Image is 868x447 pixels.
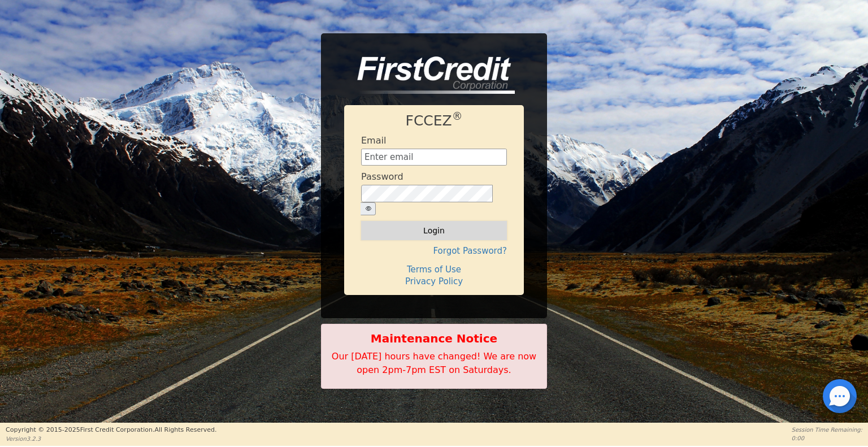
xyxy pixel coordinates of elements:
h4: Password [361,171,403,182]
h4: Terms of Use [361,264,507,275]
p: Session Time Remaining: [792,426,862,434]
input: Enter email [361,149,507,166]
h4: Privacy Policy [361,276,507,287]
h4: Forgot Password? [361,246,507,256]
sup: ® [452,110,463,122]
button: Login [361,221,507,240]
h1: FCCEZ [361,112,507,129]
span: Our [DATE] hours have changed! We are now open 2pm-7pm EST on Saturdays. [332,351,536,375]
p: Version 3.2.3 [6,435,216,443]
h4: Email [361,135,386,146]
input: password [361,185,493,203]
b: Maintenance Notice [327,330,541,347]
p: Copyright © 2015- 2025 First Credit Corporation. [6,426,216,435]
img: logo-CMu_cnol.png [344,57,515,94]
span: All Rights Reserved. [154,426,216,433]
p: 0:00 [792,434,862,442]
